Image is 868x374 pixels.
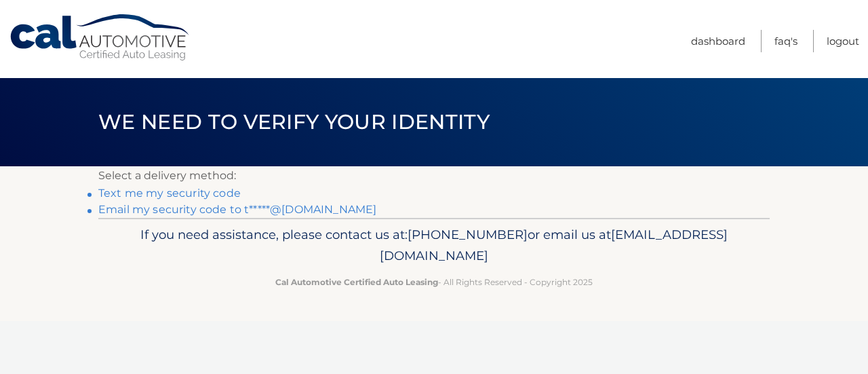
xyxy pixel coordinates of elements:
[98,203,376,216] a: Email my security code to t*****@[DOMAIN_NAME]
[107,224,761,267] p: If you need assistance, please contact us at: or email us at
[691,30,745,52] a: Dashboard
[98,187,241,200] a: Text me my security code
[827,30,859,52] a: Logout
[408,227,528,242] span: [PHONE_NUMBER]
[9,14,192,62] a: Cal Automotive
[774,30,797,52] a: FAQ's
[98,109,490,134] span: We need to verify your identity
[275,277,438,287] strong: Cal Automotive Certified Auto Leasing
[107,275,761,289] p: - All Rights Reserved - Copyright 2025
[98,166,770,185] p: Select a delivery method:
